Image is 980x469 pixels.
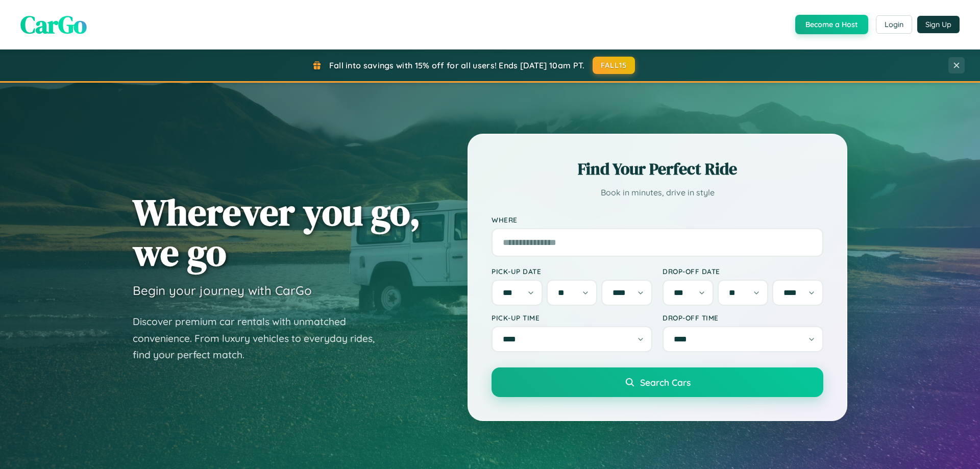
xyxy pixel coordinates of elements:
button: Search Cars [492,367,823,397]
p: Book in minutes, drive in style [492,185,823,200]
h2: Find Your Perfect Ride [492,158,823,180]
label: Drop-off Time [663,313,823,322]
label: Where [492,215,823,224]
h1: Wherever you go, we go [133,192,421,273]
span: Search Cars [640,377,691,388]
p: Discover premium car rentals with unmatched convenience. From luxury vehicles to everyday rides, ... [133,313,388,363]
label: Drop-off Date [663,267,823,276]
label: Pick-up Time [492,313,652,322]
h3: Begin your journey with CarGo [133,283,312,298]
label: Pick-up Date [492,267,652,276]
span: Fall into savings with 15% off for all users! Ends [DATE] 10am PT. [329,60,585,70]
button: Sign Up [917,16,960,33]
button: FALL15 [593,57,635,74]
button: Login [876,15,912,34]
button: Become a Host [795,15,868,34]
span: CarGo [20,8,87,41]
